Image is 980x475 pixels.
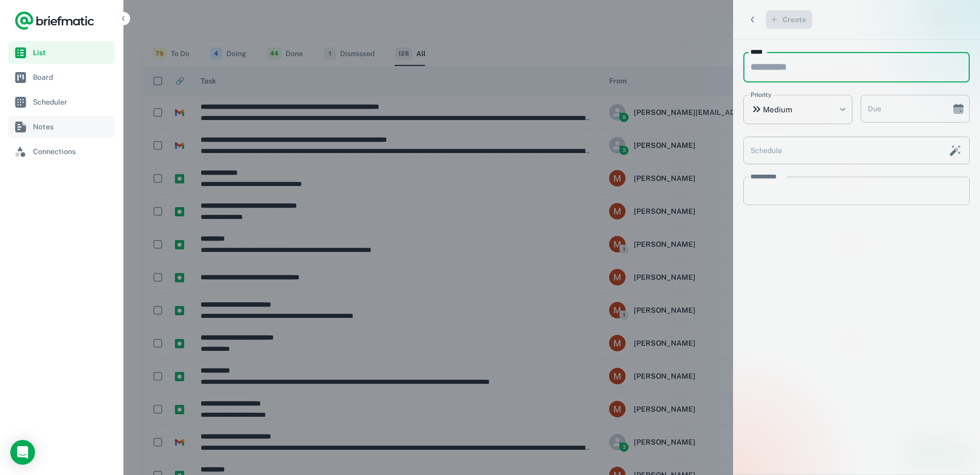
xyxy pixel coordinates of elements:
a: Board [8,66,115,89]
span: Board [33,72,111,83]
a: Connections [8,140,115,163]
a: Scheduler [8,91,115,113]
div: Load Chat [10,440,35,465]
a: Logo [14,10,95,31]
span: List [33,47,111,58]
div: Medium [743,95,852,124]
a: List [8,41,115,64]
button: Back [743,10,762,29]
span: Scheduler [33,96,111,108]
a: Notes [8,115,115,138]
label: Priority [751,90,772,99]
button: Choose date [948,98,969,119]
button: Schedule this task with AI [947,142,964,159]
div: scrollable content [733,40,980,474]
span: Notes [33,121,111,132]
span: Connections [33,146,111,157]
